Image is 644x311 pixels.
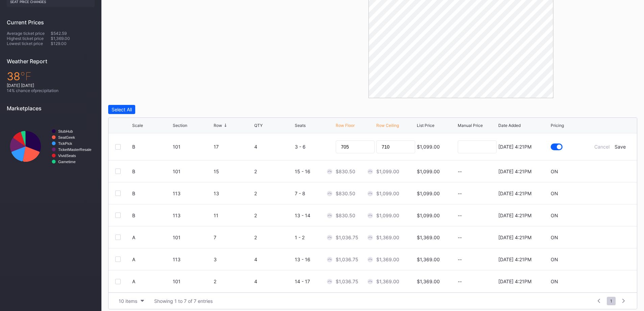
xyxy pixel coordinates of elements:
div: -- [458,257,497,262]
div: 13 - 14 [295,213,334,218]
div: ON [551,235,558,240]
div: Average ticket price [7,31,51,36]
div: Date Added [498,123,521,128]
div: 7 [214,235,253,240]
div: Save [615,144,626,150]
span: 1 [607,297,616,305]
div: Current Prices [7,19,95,26]
div: -- [458,213,497,218]
div: Marketplaces [7,105,95,112]
div: $129.00 [51,41,95,46]
div: 4 [254,144,293,150]
div: Cancel [594,144,610,150]
div: [DATE] 4:21PM [498,213,531,218]
div: 1 - 2 [295,235,334,240]
text: VividSeats [58,154,76,158]
div: [DATE] 4:21PM [498,169,531,174]
div: List Price [417,123,434,128]
div: ON [551,257,558,262]
div: $1,099.00 [376,191,399,196]
div: $1,369.00 [417,279,440,284]
div: $1,369.00 [417,257,440,262]
div: ON [551,191,558,196]
div: Seats [295,123,306,128]
div: $830.50 [336,213,355,218]
div: $1,369.00 [376,235,399,240]
div: 2 [214,279,253,284]
div: 2 [254,213,293,218]
span: ℉ [20,70,31,83]
text: Gametime [58,160,76,164]
div: 7 - 8 [295,191,334,196]
div: ON [551,169,558,174]
div: 10 items [119,298,137,304]
div: Scale [132,123,143,128]
div: Row Floor [336,123,355,128]
div: Showing 1 to 7 of 7 entries [154,298,213,304]
svg: Chart title [7,117,95,176]
div: 38 [7,70,95,83]
div: -- [458,235,497,240]
div: [DATE] 4:21PM [498,279,531,284]
div: 14 - 17 [295,279,334,284]
div: Pricing [551,123,564,128]
div: B [132,191,135,196]
div: Manual Price [458,123,483,128]
div: $1,099.00 [376,169,399,174]
div: Row [214,123,222,128]
div: [DATE] 4:21PM [498,191,531,196]
div: 101 [173,144,212,150]
div: B [132,144,135,150]
text: TicketMasterResale [58,148,91,152]
div: 13 [214,191,253,196]
div: 3 - 6 [295,144,334,150]
div: Weather Report [7,58,95,65]
div: Lowest ticket price [7,41,51,46]
div: [DATE] [DATE] [7,83,95,88]
div: $1,369.00 [376,257,399,262]
div: 2 [254,235,293,240]
div: $1,099.00 [376,213,399,218]
div: A [132,257,135,262]
div: Select All [112,107,132,112]
div: A [132,235,135,240]
div: [DATE] 4:21PM [498,257,531,262]
div: $830.50 [336,169,355,174]
div: B [132,169,135,174]
div: 4 [254,279,293,284]
div: 17 [214,144,253,150]
div: -- [458,279,497,284]
div: Section [173,123,187,128]
div: ON [551,279,558,284]
div: $1,036.75 [336,235,358,240]
div: 15 [214,169,253,174]
div: 13 - 16 [295,257,334,262]
div: 113 [173,191,212,196]
div: $1,369.00 [417,235,440,240]
div: QTY [254,123,263,128]
div: $1,099.00 [417,191,440,196]
div: 101 [173,235,212,240]
text: TickPick [58,141,72,146]
div: 2 [254,169,293,174]
div: $1,036.75 [336,257,358,262]
div: A [132,279,135,284]
text: StubHub [58,129,73,133]
div: -- [458,191,497,196]
div: $1,369.00 [51,36,95,41]
div: Highest ticket price [7,36,51,41]
div: 101 [173,169,212,174]
div: $1,099.00 [417,213,440,218]
div: 113 [173,257,212,262]
div: 2 [254,191,293,196]
div: 15 - 16 [295,169,334,174]
div: 4 [254,257,293,262]
button: Select All [108,105,135,114]
div: 113 [173,213,212,218]
div: B [132,213,135,218]
button: 10 items [115,296,147,306]
div: $1,099.00 [417,169,440,174]
div: $1,099.00 [417,144,440,150]
div: 3 [214,257,253,262]
div: ON [551,213,558,218]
